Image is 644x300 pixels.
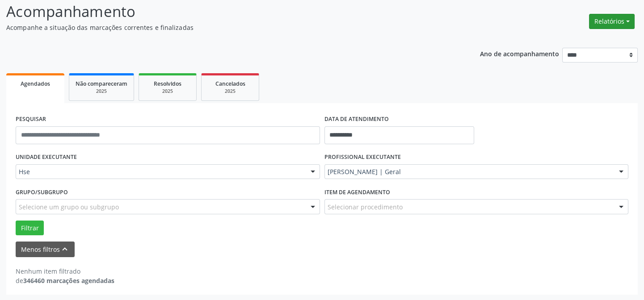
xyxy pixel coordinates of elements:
span: [PERSON_NAME] | Geral [328,167,610,176]
label: PROFISSIONAL EXECUTANTE [324,150,401,164]
label: DATA DE ATENDIMENTO [324,112,389,126]
label: PESQUISAR [16,112,46,126]
button: Filtrar [16,221,44,236]
div: de [16,276,114,285]
button: Relatórios [589,14,635,29]
label: Item de agendamento [324,185,390,199]
label: Grupo/Subgrupo [16,185,68,199]
p: Ano de acompanhamento [480,48,559,59]
span: Resolvidos [154,80,181,87]
strong: 346460 marcações agendadas [23,276,114,285]
div: 2025 [208,88,253,95]
div: Nenhum item filtrado [16,267,114,276]
div: 2025 [76,88,127,95]
i: keyboard_arrow_up [60,244,70,254]
span: Selecione um grupo ou subgrupo [19,202,119,212]
span: Não compareceram [76,80,127,87]
button: Menos filtros [16,242,75,257]
span: Selecionar procedimento [328,202,403,212]
p: Acompanhamento [6,0,448,23]
span: Agendados [21,80,50,87]
span: Cancelados [215,80,245,87]
div: 2025 [145,88,190,95]
label: UNIDADE EXECUTANTE [16,150,77,164]
span: Hse [19,167,302,176]
p: Acompanhe a situação das marcações correntes e finalizadas [6,23,448,32]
